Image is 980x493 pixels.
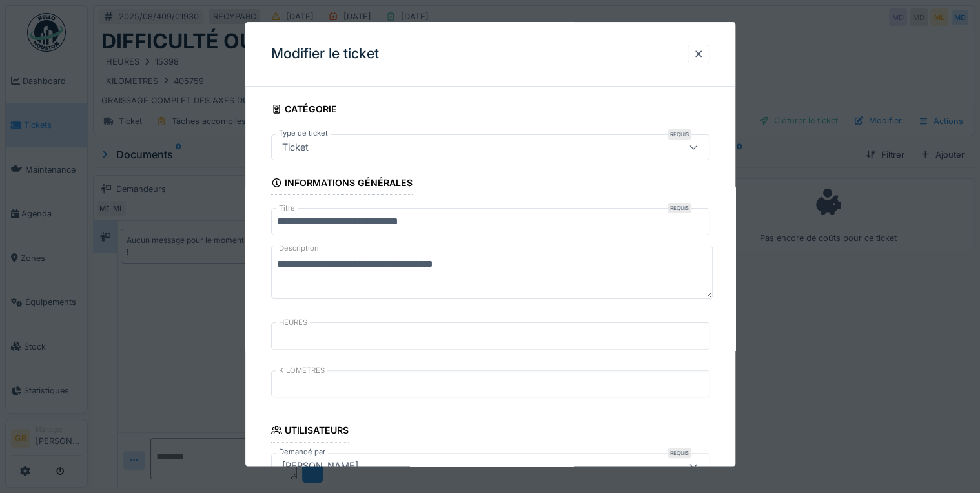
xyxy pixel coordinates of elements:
[276,446,328,457] label: Demandé par
[276,317,310,328] label: HEURES
[271,421,349,443] div: Utilisateurs
[277,140,314,154] div: Ticket
[276,128,331,139] label: Type de ticket
[276,241,322,257] label: Description
[276,204,298,215] label: Titre
[271,46,379,62] h3: Modifier le ticket
[668,204,691,214] div: Requis
[668,448,691,458] div: Requis
[271,100,338,121] div: Catégorie
[276,365,327,376] label: KILOMETRES
[277,459,363,473] div: [PERSON_NAME]
[271,173,413,195] div: Informations générales
[668,129,691,140] div: Requis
